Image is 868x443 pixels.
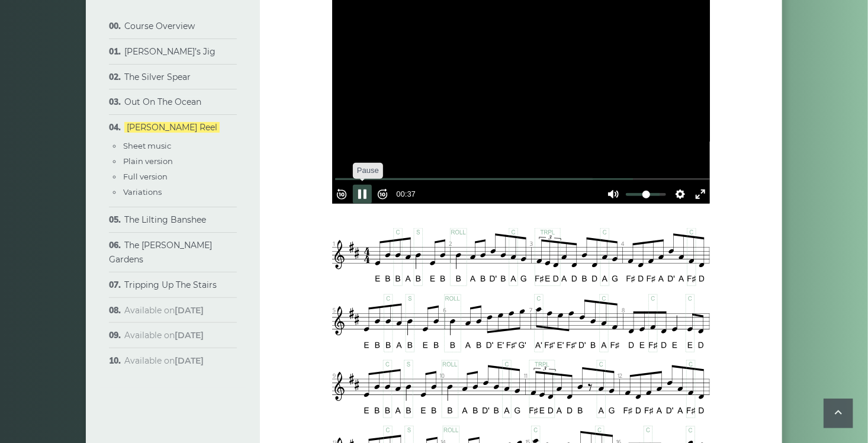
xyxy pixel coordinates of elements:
a: The [PERSON_NAME] Gardens [109,240,212,265]
a: [PERSON_NAME] Reel [124,122,220,133]
a: Full version [123,172,168,181]
strong: [DATE] [175,355,204,366]
a: Sheet music [123,141,171,150]
span: Available on [124,355,204,366]
strong: [DATE] [175,305,204,316]
a: Course Overview [124,21,195,31]
a: Tripping Up The Stairs [124,280,217,290]
a: Variations [123,187,162,197]
span: Available on [124,330,204,341]
a: Out On The Ocean [124,97,201,107]
a: Plain version [123,156,173,166]
a: [PERSON_NAME]’s Jig [124,46,216,57]
span: Available on [124,305,204,316]
a: The Lilting Banshee [124,214,206,225]
strong: [DATE] [175,330,204,341]
a: The Silver Spear [124,72,191,82]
